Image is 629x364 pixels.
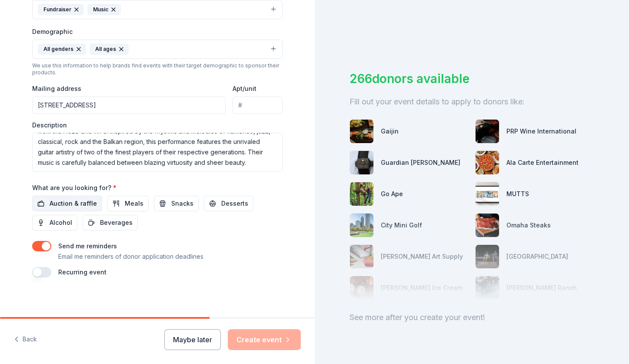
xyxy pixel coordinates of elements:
label: Send me reminders [58,242,117,250]
img: photo for MUTTS [476,182,499,206]
div: We use this information to help brands find events with their target demographic to sponsor their... [32,62,283,76]
div: Go Ape [381,189,403,199]
div: Music [87,4,121,15]
button: Snacks [154,196,199,211]
div: Guardian [PERSON_NAME] [381,157,460,168]
div: Gaijin [381,126,399,137]
button: Desserts [204,196,253,211]
button: Meals [107,196,149,211]
div: All ages [90,43,129,55]
label: Description [32,121,67,130]
textarea: Join with your community and take a stand for our country and our civil rights in an evening of m... [32,133,283,172]
div: Fundraiser [38,4,84,15]
div: Ala Carte Entertainment [506,157,579,168]
div: PRP Wine International [506,126,576,137]
span: Desserts [221,198,248,209]
img: photo for PRP Wine International [476,120,499,143]
p: Email me reminders of donor application deadlines [58,251,203,262]
img: photo for Ala Carte Entertainment [476,151,499,174]
div: 266 donors available [349,70,595,88]
span: Beverages [100,217,133,228]
div: MUTTS [506,189,529,199]
img: photo for Gaijin [350,120,373,143]
span: Alcohol [50,217,72,228]
label: Apt/unit [233,84,256,93]
div: See more after you create your event! [349,311,595,324]
button: Maybe later [164,329,221,350]
button: Beverages [83,215,138,230]
input: Enter a US address [32,97,226,114]
button: Auction & raffle [32,196,102,211]
button: Alcohol [32,215,77,230]
img: photo for Guardian Angel Device [350,151,373,174]
label: Demographic [32,27,73,36]
button: Back [14,331,37,349]
label: What are you looking for? [32,184,116,192]
span: Meals [125,198,143,209]
input: # [233,97,283,114]
div: Fill out your event details to apply to donors like: [349,95,595,109]
label: Mailing address [32,84,81,93]
span: Snacks [171,198,193,209]
div: All genders [38,43,86,55]
span: Auction & raffle [50,198,97,209]
img: photo for Go Ape [350,182,373,206]
button: All gendersAll ages [32,40,283,59]
label: Recurring event [58,268,106,276]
